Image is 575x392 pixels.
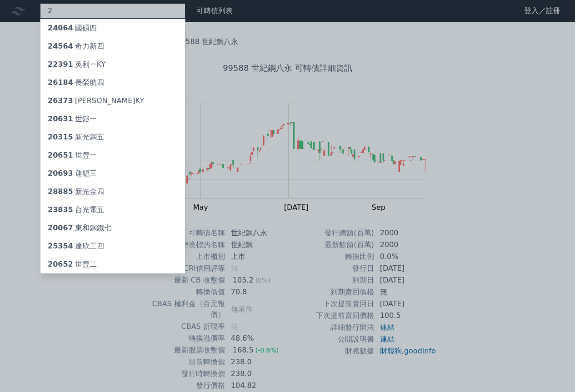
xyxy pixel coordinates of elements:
span: 24564 [48,42,73,50]
span: 24064 [48,24,73,32]
a: 24064國碩四 [40,19,185,37]
a: 20652世豐二 [40,255,185,273]
div: 達欣工四 [48,241,104,252]
div: 世鎧一 [48,114,97,124]
a: 22391英利一KY [40,55,185,74]
span: 20315 [48,133,73,141]
span: 22391 [48,60,73,69]
div: 奇力新四 [48,41,104,52]
a: 25354達欣工四 [40,237,185,255]
span: 20693 [48,169,73,178]
div: 世豐一 [48,150,97,161]
div: 聊天小工具 [530,348,575,392]
span: 20652 [48,260,73,268]
span: 20067 [48,223,73,232]
div: 新光金四 [48,186,104,197]
span: 26373 [48,96,73,105]
span: 23835 [48,205,73,214]
a: 20651世豐一 [40,146,185,164]
div: 世豐二 [48,259,97,270]
a: 23835台光電五 [40,201,185,219]
iframe: Chat Widget [530,348,575,392]
div: 新光鋼五 [48,132,104,143]
a: 20315新光鋼五 [40,128,185,146]
a: 26184長榮航四 [40,74,185,92]
div: 國碩四 [48,23,97,34]
span: 26184 [48,78,73,87]
div: 運錩三 [48,168,97,179]
span: 28885 [48,187,73,196]
span: 20631 [48,114,73,123]
a: 26373[PERSON_NAME]KY [40,92,185,110]
div: 台光電五 [48,204,104,215]
div: 長榮航四 [48,77,104,88]
a: 28885新光金四 [40,183,185,201]
a: 24564奇力新四 [40,37,185,55]
a: 20693運錩三 [40,164,185,183]
div: [PERSON_NAME]KY [48,95,144,106]
a: 20067東和鋼鐵七 [40,219,185,237]
a: 20631世鎧一 [40,110,185,128]
span: 20651 [48,151,73,159]
span: 25354 [48,242,73,250]
div: 東和鋼鐵七 [48,223,111,233]
div: 英利一KY [48,59,105,70]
